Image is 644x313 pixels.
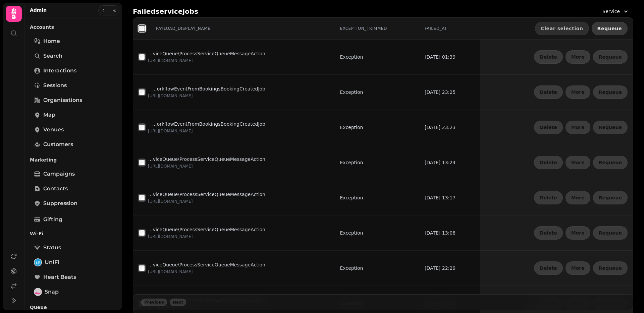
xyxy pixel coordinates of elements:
[30,256,117,269] a: UniFiUniFi
[148,121,265,127] p: App\Packages\Seraph\Jobs\DispatchIncomingWorkflowEventFromBookingsBookingCreatedJob
[571,231,585,235] span: More
[141,299,167,306] button: back
[566,226,590,240] button: More
[534,261,563,275] button: Delete
[599,266,622,270] span: Requeue
[425,124,475,131] div: [DATE] 23:23
[148,199,193,204] span: [URL][DOMAIN_NAME]
[148,261,265,268] p: App\Actions\ServiceQueue\ProcessServiceQueueMessageAction
[30,21,117,33] p: Accounts
[425,26,475,31] div: failed_at
[540,125,557,130] span: Delete
[340,159,363,166] div: Exception
[43,52,62,60] span: Search
[43,185,68,193] span: Contacts
[30,93,117,107] a: Organisations
[571,55,585,59] span: More
[571,266,585,270] span: More
[340,230,363,236] div: Exception
[534,121,563,134] button: Delete
[571,195,585,200] span: More
[148,164,193,169] span: [URL][DOMAIN_NAME]
[148,129,193,133] span: [URL][DOMAIN_NAME]
[30,35,117,48] a: Home
[35,289,41,295] img: Snap
[566,85,590,99] button: More
[148,234,193,239] span: [URL][DOMAIN_NAME]
[592,22,628,35] button: Requeue
[425,230,475,236] div: [DATE] 13:08
[599,231,622,235] span: Requeue
[540,195,557,200] span: Delete
[593,261,628,275] button: Requeue
[566,121,590,134] button: More
[340,89,363,96] div: Exception
[43,111,55,119] span: Map
[30,241,117,254] a: Status
[593,121,628,134] button: Requeue
[144,300,164,304] span: Previous
[156,26,210,31] p: payload_display_name
[593,50,628,64] button: Requeue
[566,156,590,169] button: More
[148,58,193,63] span: [URL][DOMAIN_NAME]
[43,126,64,134] span: Venues
[30,285,117,299] a: SnapSnap
[43,273,76,281] span: Heart beats
[340,194,363,201] div: Exception
[599,125,622,130] span: Requeue
[599,90,622,95] span: Requeue
[534,191,563,204] button: Delete
[534,85,563,99] button: Delete
[540,55,557,59] span: Delete
[148,156,265,163] p: App\Actions\ServiceQueue\ProcessServiceQueueMessageAction
[45,258,59,266] span: UniFi
[148,226,265,233] p: App\Actions\ServiceQueue\ProcessServiceQueueMessageAction
[43,96,82,104] span: Organisations
[170,299,186,306] button: next
[30,123,117,136] a: Venues
[43,199,77,207] span: Suppression
[566,261,590,275] button: More
[540,90,557,95] span: Delete
[540,231,557,235] span: Delete
[30,182,117,195] a: Contacts
[148,93,193,98] span: [URL][DOMAIN_NAME]
[340,54,363,60] div: Exception
[30,108,117,122] a: Map
[30,154,117,166] p: Marketing
[148,50,265,57] p: App\Actions\ServiceQueue\ProcessServiceQueueMessageAction
[593,191,628,204] button: Requeue
[534,156,563,169] button: Delete
[425,89,475,96] div: [DATE] 23:25
[43,215,62,224] span: Gifting
[45,288,59,296] span: Snap
[598,5,633,17] button: Service
[133,7,198,16] h2: Failed service jobs
[566,50,590,64] button: More
[133,294,633,310] nav: Pagination
[541,26,583,31] span: Clear selection
[534,226,563,240] button: Delete
[30,270,117,284] a: Heart beats
[593,85,628,99] button: Requeue
[148,85,265,92] p: App\Packages\Seraph\Jobs\DispatchIncomingWorkflowEventFromBookingsBookingCreatedJob
[43,140,73,148] span: Customers
[30,197,117,210] a: Suppression
[43,244,61,252] span: Status
[566,191,590,204] button: More
[571,160,585,165] span: More
[30,138,117,151] a: Customers
[30,79,117,92] a: Sessions
[597,26,622,31] span: Requeue
[599,55,622,59] span: Requeue
[540,266,557,270] span: Delete
[599,195,622,200] span: Requeue
[425,54,475,60] div: [DATE] 01:39
[43,170,75,178] span: Campaigns
[30,213,117,226] a: Gifting
[30,167,117,181] a: Campaigns
[30,64,117,77] a: Interactions
[599,160,622,165] span: Requeue
[340,265,363,271] div: Exception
